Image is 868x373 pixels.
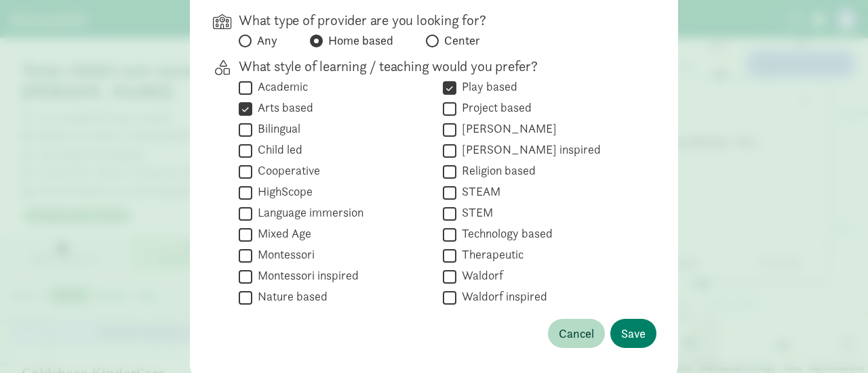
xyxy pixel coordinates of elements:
[456,225,553,242] label: Technology based
[328,32,393,49] span: Home based
[456,162,536,179] label: Religion based
[252,141,302,158] label: Child led
[252,120,300,137] label: Bilingual
[252,79,308,95] label: Academic
[252,225,311,242] label: Mixed Age
[252,267,359,284] label: Montessori inspired
[621,324,646,343] span: Save
[239,57,635,76] p: What style of learning / teaching would you prefer?
[456,79,517,95] label: Play based
[456,246,524,263] label: Therapeutic
[252,183,313,200] label: HighScope
[444,32,480,49] span: Center
[456,141,601,158] label: [PERSON_NAME] inspired
[252,204,363,221] label: Language immersion
[456,100,532,116] label: Project based
[239,11,635,30] p: What type of provider are you looking for?
[252,288,328,305] label: Nature based
[456,267,503,284] label: Waldorf
[548,319,605,348] button: Cancel
[252,246,315,263] label: Montessori
[610,319,656,348] button: Save
[257,32,277,49] span: Any
[456,204,493,221] label: STEM
[559,324,594,343] span: Cancel
[252,100,313,116] label: Arts based
[252,162,320,179] label: Cooperative
[456,288,547,305] label: Waldorf inspired
[456,120,557,137] label: [PERSON_NAME]
[456,183,500,200] label: STEAM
